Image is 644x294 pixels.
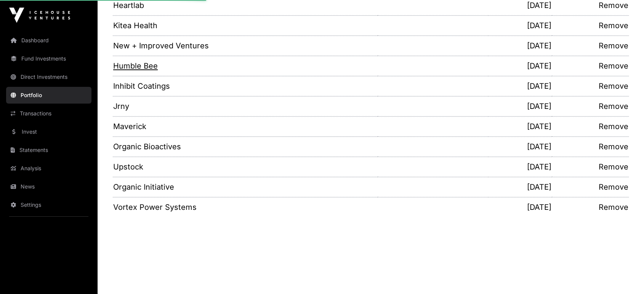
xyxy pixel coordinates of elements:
[489,20,551,31] p: [DATE]
[552,20,628,31] a: Remove
[552,121,628,132] a: Remove
[6,178,91,195] a: News
[113,61,377,71] a: Humble Bee
[6,50,91,67] a: Fund Investments
[113,161,377,172] a: Upstock
[552,81,628,91] a: Remove
[113,101,377,112] a: Jrny
[552,202,628,213] a: Remove
[552,161,628,172] a: Remove
[9,8,70,23] img: Icehouse Ventures Logo
[552,141,628,152] a: Remove
[489,182,551,192] p: [DATE]
[489,202,551,213] p: [DATE]
[6,69,91,85] a: Direct Investments
[6,197,91,213] a: Settings
[552,101,628,112] a: Remove
[113,20,377,31] a: Kitea Health
[6,142,91,158] a: Statements
[489,141,551,152] p: [DATE]
[6,32,91,49] a: Dashboard
[489,161,551,172] p: [DATE]
[113,40,377,51] a: New + Improved Ventures
[113,81,377,91] a: Inhibit Coatings
[489,40,551,51] p: [DATE]
[552,182,628,192] a: Remove
[6,123,91,140] a: Invest
[606,257,644,294] iframe: Chat Widget
[6,160,91,177] a: Analysis
[552,61,628,71] a: Remove
[6,105,91,122] a: Transactions
[113,182,377,192] a: Organic Initiative
[489,81,551,91] p: [DATE]
[113,141,377,152] a: Organic Bioactives
[489,61,551,71] p: [DATE]
[113,121,377,132] a: Maverick
[113,202,377,213] a: Vortex Power Systems
[6,87,91,104] a: Portfolio
[552,40,628,51] a: Remove
[489,121,551,132] p: [DATE]
[489,101,551,112] p: [DATE]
